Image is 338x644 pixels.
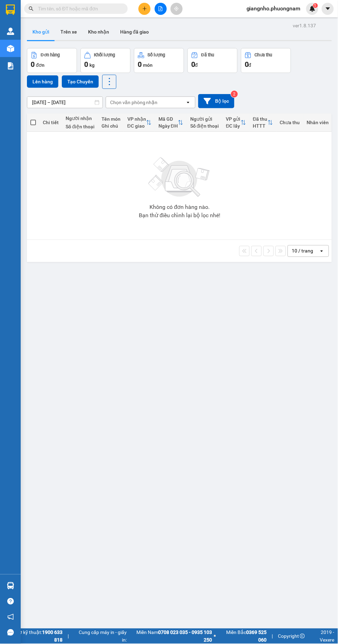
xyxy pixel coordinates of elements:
div: Số lượng [148,53,165,57]
span: Miền Bắc [218,629,267,644]
div: Mã GD [158,116,178,122]
div: VP gửi [226,116,241,122]
span: | [272,633,273,640]
div: Khối lượng [94,53,115,57]
span: search [29,6,33,11]
img: warehouse-icon [7,28,14,35]
strong: 1900 633 818 [42,630,62,643]
span: message [7,629,14,636]
span: 0 [138,60,142,68]
div: Đã thu [201,53,214,57]
span: 0 [191,60,195,68]
button: aim [171,3,183,15]
button: Kho nhận [83,24,115,40]
div: Số điện thoại [190,123,219,129]
span: đ [195,62,198,68]
th: Toggle SortBy [223,113,250,132]
img: logo-vxr [6,4,15,15]
img: svg+xml;base64,PHN2ZyBjbGFzcz0ibGlzdC1wbHVnX19zdmciIHhtbG5zPSJodHRwOi8vd3d3LnczLm9yZy8yMDAwL3N2Zy... [145,153,214,202]
th: Toggle SortBy [250,113,277,132]
strong: 0369 525 060 [246,630,267,643]
button: Lên hàng [27,75,58,88]
th: Toggle SortBy [155,113,187,132]
span: ⚪️ [214,635,216,638]
button: Số lượng0món [134,48,184,73]
div: Chưa thu [280,120,300,125]
button: Khối lượng0kg [80,48,131,73]
div: Nhân viên [307,120,329,125]
button: Tạo Chuyến [62,75,99,88]
div: Số điện thoại [66,124,95,129]
div: ver 1.8.137 [293,22,316,29]
span: Cung cấp máy in - giấy in: [74,629,127,644]
strong: 0708 023 035 - 0935 103 250 [158,630,212,643]
div: HTTT [253,123,268,129]
img: solution-icon [7,62,14,70]
div: ĐC giao [127,123,146,129]
th: Toggle SortBy [124,113,155,132]
div: Ghi chú [102,123,120,129]
div: Bạn thử điều chỉnh lại bộ lọc nhé! [139,213,220,218]
span: file-add [158,6,163,11]
span: | [68,633,69,640]
span: 0 [84,60,88,68]
span: kg [89,62,95,68]
div: Ngày ĐH [158,123,178,129]
span: đơn [36,62,45,68]
img: icon-new-feature [309,6,316,12]
span: question-circle [7,598,14,605]
div: Tên món [102,116,120,122]
span: Miền Nam [129,629,212,644]
button: Kho gửi [27,24,55,40]
span: copyright [300,634,305,639]
div: Người nhận [66,116,95,121]
div: Chi tiết [43,120,59,125]
span: 1 [314,3,317,8]
span: giangnho.phuongnam [241,4,306,13]
button: Bộ lọc [198,94,234,108]
svg: open [319,248,325,254]
div: VP nhận [127,116,146,122]
img: warehouse-icon [7,45,14,52]
span: plus [142,6,147,11]
span: notification [7,614,14,620]
button: caret-down [322,3,334,15]
input: Select a date range. [27,97,103,108]
button: Trên xe [55,24,83,40]
input: Tìm tên, số ĐT hoặc mã đơn [38,5,119,12]
div: Đơn hàng [41,53,60,57]
span: đ [249,62,251,68]
button: Chưa thu0đ [241,48,291,73]
div: Chọn văn phòng nhận [110,99,158,106]
sup: 2 [231,91,238,98]
button: Hàng đã giao [115,24,155,40]
div: Người gửi [190,116,219,122]
svg: open [185,100,191,105]
button: plus [138,3,151,15]
button: Đã thu0đ [187,48,238,73]
div: Không có đơn hàng nào. [149,204,210,210]
div: ĐC lấy [226,123,241,129]
span: 0 [245,60,249,68]
span: 0 [31,60,35,68]
button: Đơn hàng0đơn [27,48,77,73]
div: Đã thu [253,116,268,122]
img: warehouse-icon [7,582,14,590]
span: caret-down [325,6,331,12]
span: aim [174,6,179,11]
div: 10 / trang [292,248,313,255]
span: món [143,62,153,68]
button: file-add [155,3,167,15]
sup: 1 [313,3,318,8]
div: Chưa thu [255,53,272,57]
